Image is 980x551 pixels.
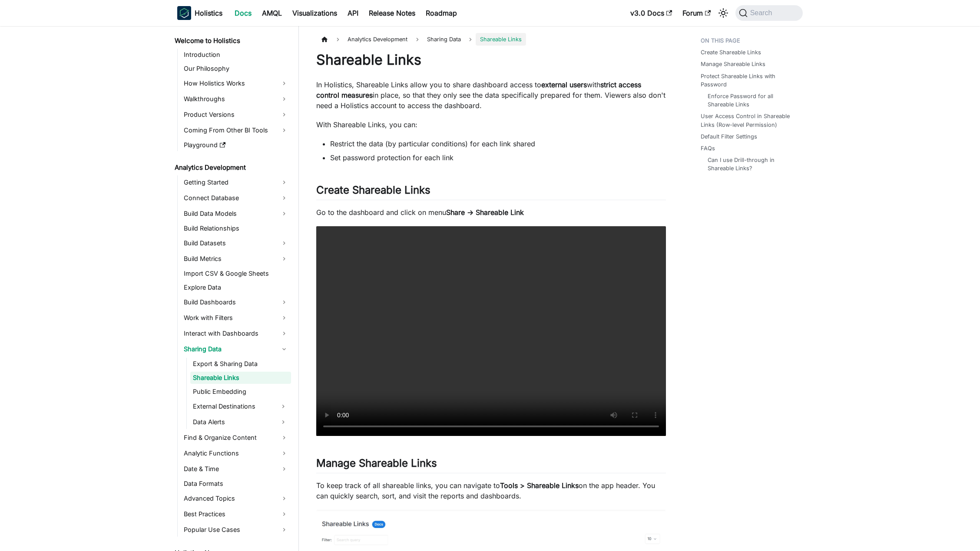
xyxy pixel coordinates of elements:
[735,5,803,21] button: Search (Command+K)
[476,33,526,46] span: Shareable Links
[316,79,666,111] p: In Holistics, Shareable Links allow you to share dashboard access to with in place, so that they ...
[181,191,291,205] a: Connect Database
[316,207,666,218] p: Go to the dashboard and click on menu
[190,386,291,398] a: Public Embedding
[190,358,291,370] a: Export & Sharing Data
[257,6,287,20] a: AMQL
[316,226,666,436] video: Your browser does not support embedding video, but you can .
[275,415,291,429] button: Expand sidebar category 'Data Alerts'
[190,415,275,429] a: Data Alerts
[181,236,291,250] a: Build Datasets
[287,6,342,20] a: Visualizations
[181,523,291,537] a: Popular Use Cases
[181,478,291,490] a: Data Formats
[181,207,291,221] a: Build Data Models
[181,295,291,309] a: Build Dashboards
[701,132,757,141] a: Default Filter Settings
[181,327,291,340] a: Interact with Dashboards
[316,457,666,473] h2: Manage Shareable Links
[181,63,291,75] a: Our Philosophy
[708,156,794,172] a: Can I use Drill-through in Shareable Links?
[181,267,291,280] a: Import CSV & Google Sheets
[195,8,222,18] b: Holistics
[181,123,291,137] a: Coming From Other BI Tools
[708,92,794,109] a: Enforce Password for all Shareable Links
[541,80,587,89] strong: external users
[316,33,333,46] a: Home page
[716,6,730,20] button: Switch between dark and light mode (currently system mode)
[446,208,524,217] strong: Share → Shareable Link
[229,6,257,20] a: Docs
[316,480,666,501] p: To keep track of all shareable links, you can navigate to on the app header. You can quickly sear...
[181,507,291,521] a: Best Practices
[181,175,291,189] a: Getting Started
[181,462,291,476] a: Date & Time
[190,372,291,384] a: Shareable Links
[316,184,666,200] h2: Create Shareable Links
[169,26,299,551] nav: Docs sidebar
[364,6,420,20] a: Release Notes
[330,139,666,149] li: Restrict the data (by particular conditions) for each link shared
[701,112,798,129] a: User Access Control in Shareable Links (Row-level Permission)
[316,51,666,69] h1: Shareable Links
[701,144,715,152] a: FAQs
[275,399,291,413] button: Expand sidebar category 'External Destinations'
[172,162,291,174] a: Analytics Development
[181,311,291,325] a: Work with Filters
[190,399,275,413] a: External Destinations
[181,92,291,106] a: Walkthroughs
[420,6,462,20] a: Roadmap
[181,342,291,356] a: Sharing Data
[701,48,761,56] a: Create Shareable Links
[181,139,291,151] a: Playground
[181,492,291,505] a: Advanced Topics
[181,76,291,90] a: How Holistics Works
[343,33,412,46] span: Analytics Development
[316,33,666,46] nav: Breadcrumbs
[181,108,291,122] a: Product Versions
[181,281,291,294] a: Explore Data
[748,9,778,17] span: Search
[316,119,666,130] p: With Shareable Links, you can:
[342,6,364,20] a: API
[423,33,465,46] span: Sharing Data
[330,152,666,163] li: Set password protection for each link
[677,6,716,20] a: Forum
[701,60,765,68] a: Manage Shareable Links
[701,72,798,89] a: Protect Shareable Links with Password
[181,446,291,460] a: Analytic Functions
[181,222,291,234] a: Build Relationships
[181,431,291,445] a: Find & Organize Content
[625,6,677,20] a: v3.0 Docs
[500,481,579,490] strong: Tools > Shareable Links
[181,49,291,61] a: Introduction
[181,252,291,266] a: Build Metrics
[172,35,291,47] a: Welcome to Holistics
[177,6,191,20] img: Holistics
[177,6,222,20] a: HolisticsHolisticsHolistics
